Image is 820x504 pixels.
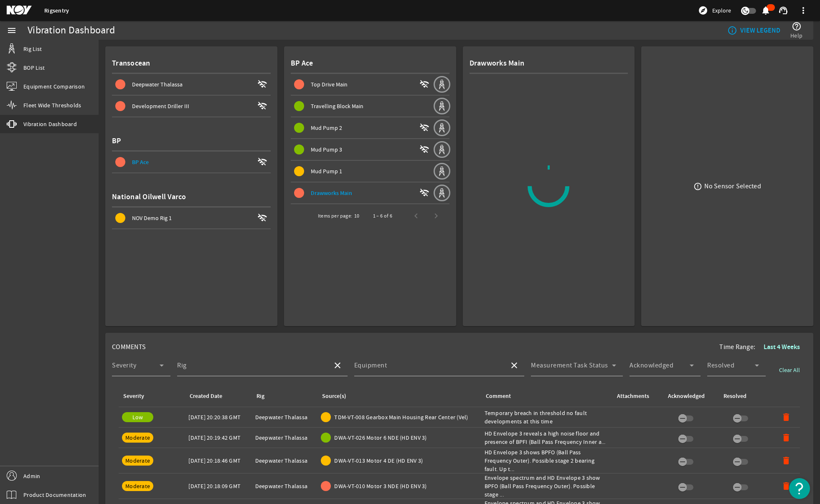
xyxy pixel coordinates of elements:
div: Comment [486,392,511,401]
mat-icon: notifications [761,5,771,15]
div: HD Envelope 3 shows BPFO (Ball Pass Frequency Outer). Possible stage 2 bearing fault. Up t... [485,448,609,473]
div: Deepwater Thalassa [255,413,315,421]
button: BP Ace [112,152,271,172]
mat-icon: wifi_off [419,144,429,154]
span: Mud Pump 2 [311,124,342,132]
span: Mud Pump 1 [311,167,342,175]
span: Clear All [779,366,800,374]
button: VIEW LEGEND [724,23,784,38]
div: Attachments [617,392,649,401]
mat-icon: close [333,360,343,370]
mat-icon: menu [7,25,17,35]
span: Moderate [125,457,150,464]
mat-icon: error_outline [693,182,702,191]
span: Drawworks Main [311,189,352,197]
div: Vibration Dashboard [28,26,115,35]
a: Rigsentry [44,7,69,15]
mat-icon: info_outline [727,25,734,35]
mat-label: Acknowledged [630,361,673,370]
div: Rig [255,392,311,401]
span: Travelling Block Main [311,102,363,110]
button: Mud Pump 1 [291,161,433,182]
b: Last 4 Weeks [764,342,800,351]
mat-icon: wifi_off [419,188,429,198]
div: 10 [354,212,360,220]
div: Transocean [112,53,271,74]
mat-icon: delete [781,481,791,491]
span: Product Documentation [23,491,86,499]
span: Deepwater Thalassa [132,81,183,88]
button: Mud Pump 3 [291,139,433,160]
mat-label: Equipment [354,361,387,370]
mat-icon: help_outline [792,21,802,31]
div: Severity [123,392,144,401]
button: Clear All [772,362,807,377]
div: Attachments [616,392,657,401]
button: Travelling Block Main [291,96,433,117]
mat-icon: support_agent [778,5,788,15]
span: Mud Pump 3 [311,146,342,153]
span: Top Drive Main [311,81,348,88]
div: Resolved [724,392,746,401]
span: Rig List [23,45,42,53]
button: Explore [695,4,734,17]
button: NOV Demo Rig 1 [112,208,271,228]
span: Help [790,31,802,40]
span: Explore [712,6,731,15]
span: Moderate [125,482,150,490]
b: VIEW LEGEND [740,26,780,35]
div: Time Range: [719,339,807,355]
mat-icon: vibration [7,119,17,129]
span: COMMENTS [112,343,146,351]
button: Drawworks Main [291,182,433,203]
div: Resolved [722,392,766,401]
mat-icon: wifi_off [419,79,429,89]
div: Rig [256,392,264,401]
div: Comment [485,392,606,401]
div: Severity [122,392,178,401]
span: NOV Demo Rig 1 [132,214,172,222]
mat-icon: wifi_off [257,79,267,89]
input: Select a Rig [177,364,326,374]
span: Admin [23,472,40,480]
span: BP Ace [132,158,149,166]
button: more_vert [793,0,813,20]
span: Moderate [125,434,150,441]
div: Source(s) [322,392,346,401]
div: Acknowledged [667,392,712,401]
div: HD Envelope 3 reveals a high noise floor and presence of BPFI (Ball Pass Frequency Inner a... [485,429,609,446]
div: Deepwater Thalassa [255,482,315,490]
button: Last 4 Weeks [757,339,807,355]
button: Top Drive Main [291,74,433,95]
button: Mud Pump 2 [291,117,433,138]
div: Deepwater Thalassa [255,456,315,465]
div: [DATE] 20:18:09 GMT [188,482,248,490]
span: DWA-VT-026 Motor 6 NDE (HD ENV 3) [334,433,427,442]
span: Low [132,413,143,421]
span: DWA-VT-010 Motor 3 NDE (HD ENV 3) [334,482,427,490]
mat-icon: delete [781,456,791,466]
div: Source(s) [321,392,474,401]
button: Deepwater Thalassa [112,74,271,95]
div: Temporary breach in threshold no fault developments at this time [485,409,609,425]
mat-label: Measurement Task Status [531,361,608,370]
mat-icon: wifi_off [257,101,267,111]
input: Select Equipment [354,364,503,374]
div: Acknowledged [668,392,705,401]
span: TDM-VT-008 Gearbox Main Housing Rear Center (Vel) [334,413,468,421]
span: DWA-VT-013 Motor 4 DE (HD ENV 3) [334,456,423,465]
mat-icon: wifi_off [419,123,429,133]
div: Deepwater Thalassa [255,433,315,442]
mat-icon: close [509,360,519,370]
button: Open Resource Center [789,478,810,499]
div: [DATE] 20:20:38 GMT [188,413,248,421]
div: Created Date [190,392,222,401]
mat-icon: wifi_off [257,213,267,223]
div: No Sensor Selected [704,182,761,190]
div: [DATE] 20:19:42 GMT [188,433,248,442]
mat-icon: delete [781,412,791,422]
div: 1 – 6 of 6 [373,212,393,220]
span: Development Driller III [132,102,189,110]
mat-icon: delete [781,433,791,443]
div: Items per page: [318,212,353,220]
